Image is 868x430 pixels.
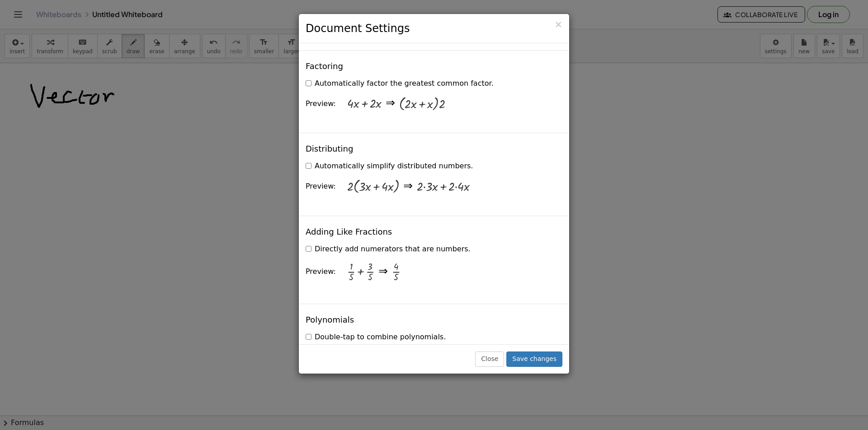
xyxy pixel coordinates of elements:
label: Double-tap to combine polynomials. [306,332,446,342]
h3: Document Settings [306,21,562,36]
span: Preview: [306,182,336,190]
button: Close [475,351,504,367]
label: Directly add numerators that are numbers. [306,244,471,254]
input: Double-tap to combine polynomials. [306,334,311,340]
input: Automatically simplify distributed numbers. [306,163,311,169]
span: × [554,19,562,30]
h4: Polynomials [306,315,354,324]
button: Save changes [506,351,562,367]
button: Close [554,20,562,29]
span: Preview: [306,99,336,108]
label: Automatically simplify distributed numbers. [306,161,473,171]
span: Preview: [306,267,336,276]
div: ⇒ [378,264,388,280]
div: ⇒ [403,179,413,195]
input: Directly add numerators that are numbers. [306,246,311,252]
h4: Distributing [306,144,353,153]
div: ⇒ [386,96,395,112]
input: Automatically factor the greatest common factor. [306,80,311,86]
h4: Factoring [306,62,343,71]
label: Automatically factor the greatest common factor. [306,79,494,89]
h4: Adding Like Fractions [306,227,392,236]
